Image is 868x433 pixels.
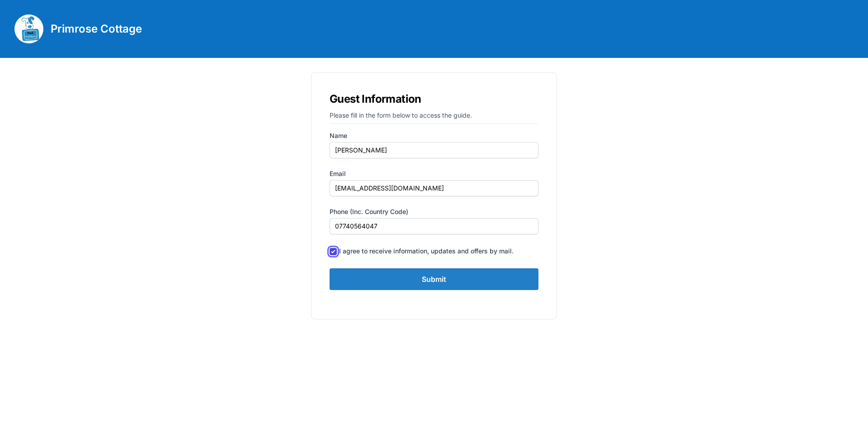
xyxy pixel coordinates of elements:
[330,131,538,140] label: Name
[14,14,43,43] img: k2eunmm0y5mbp1wt4d37vrlmwgz5
[330,268,538,290] input: Submit
[51,22,142,36] h3: Primrose Cottage
[339,247,514,256] div: I agree to receive information, updates and offers by mail.
[330,169,538,178] label: Email
[330,91,538,107] h1: Guest Information
[330,111,538,124] p: Please fill in the form below to access the guide.
[330,207,538,216] label: Phone (inc. country code)
[14,14,142,43] a: Primrose Cottage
